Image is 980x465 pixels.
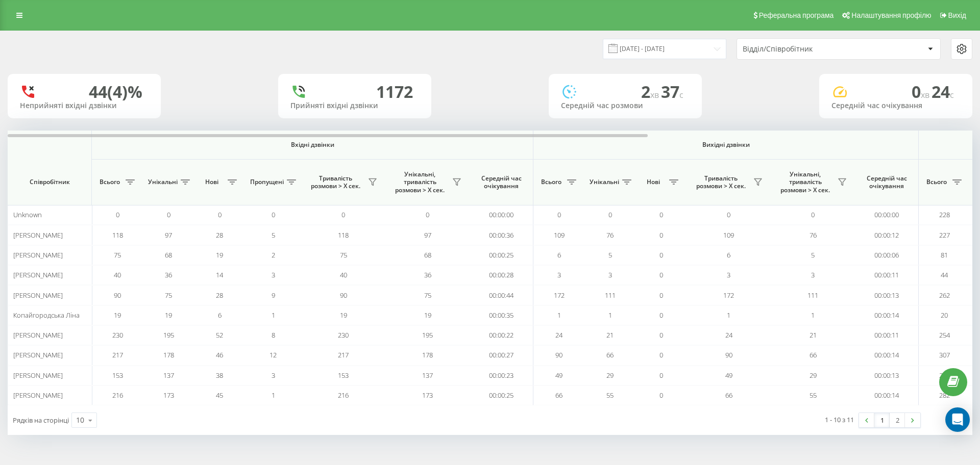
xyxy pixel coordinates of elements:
span: Тривалість розмови > Х сек. [692,174,750,190]
span: 111 [605,291,616,300]
span: 0 [811,210,815,219]
span: 230 [112,330,123,340]
span: Вихідні дзвінки [557,141,895,149]
span: Унікальні, тривалість розмови > Х сек. [776,170,835,194]
span: 0 [116,210,119,219]
td: 00:00:35 [470,305,533,325]
span: 0 [659,330,663,340]
span: 0 [659,270,663,279]
span: 216 [112,391,123,400]
div: Open Intercom Messenger [945,407,970,432]
span: [PERSON_NAME] [13,391,63,400]
span: 153 [112,371,123,380]
td: 00:00:27 [470,345,533,365]
span: Всього [924,178,949,186]
span: 0 [341,210,345,219]
span: 40 [340,270,347,279]
div: 10 [76,415,84,425]
span: 75 [165,291,172,300]
span: 52 [216,330,223,340]
span: 90 [555,350,562,359]
span: 45 [216,391,223,400]
span: 66 [555,391,562,400]
span: 109 [554,230,565,240]
span: 3 [727,270,730,279]
span: 75 [340,250,347,260]
span: Unknown [13,210,42,219]
span: 173 [422,391,433,400]
span: 5 [272,230,275,240]
span: Всього [97,178,122,186]
td: 00:00:11 [855,265,919,285]
td: 00:00:06 [855,245,919,265]
span: 97 [424,230,431,240]
span: 97 [165,230,172,240]
span: 3 [557,270,561,279]
span: 68 [165,250,172,260]
td: 00:00:22 [470,325,533,345]
span: 49 [725,371,732,380]
span: 28 [216,291,223,300]
td: 00:00:23 [470,366,533,385]
span: 173 [163,391,174,400]
span: 2 [272,250,275,260]
span: Вхідні дзвінки [118,141,506,149]
td: 00:00:11 [855,325,919,345]
span: 216 [338,391,349,400]
span: 19 [216,250,223,260]
span: 307 [939,350,950,359]
span: Вихід [948,11,966,19]
span: 228 [939,210,950,219]
div: 1 - 10 з 11 [825,415,854,425]
span: Всього [538,178,564,186]
div: Прийняті вхідні дзвінки [290,101,419,110]
span: 9 [272,291,275,300]
span: 76 [810,230,817,240]
a: 1 [874,413,890,427]
span: Унікальні [590,178,619,186]
span: 38 [216,371,223,380]
span: 90 [725,350,732,359]
span: 1 [272,311,275,320]
span: 0 [659,350,663,359]
td: 00:00:14 [855,345,919,365]
span: 14 [216,270,223,279]
span: 178 [163,350,174,359]
span: 0 [557,210,561,219]
span: 0 [608,210,612,219]
span: 3 [272,371,275,380]
span: 37 [661,81,683,102]
span: 40 [114,270,121,279]
td: 00:00:28 [470,265,533,285]
span: 19 [165,311,172,320]
td: 00:00:25 [470,245,533,265]
span: 55 [606,391,614,400]
span: [PERSON_NAME] [13,371,63,380]
span: 8 [272,330,275,340]
span: 1 [727,311,730,320]
span: 172 [554,291,565,300]
span: 5 [608,250,612,260]
span: 1 [557,311,561,320]
span: 217 [338,350,349,359]
span: [PERSON_NAME] [13,291,63,300]
span: 19 [114,311,121,320]
span: 0 [659,291,663,300]
span: 21 [810,330,817,340]
span: 0 [727,210,730,219]
span: 230 [338,330,349,340]
span: 1 [272,391,275,400]
span: Нові [641,178,666,186]
span: c [950,89,954,100]
span: 137 [422,371,433,380]
span: 24 [555,330,562,340]
span: 0 [659,250,663,260]
td: 00:00:36 [470,225,533,245]
span: хв [921,89,932,100]
span: 66 [810,350,817,359]
span: 217 [112,350,123,359]
span: 6 [218,311,222,320]
span: 44 [941,270,948,279]
span: 3 [272,270,275,279]
span: 195 [163,330,174,340]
